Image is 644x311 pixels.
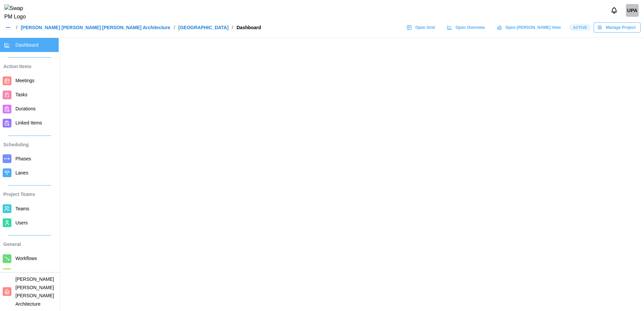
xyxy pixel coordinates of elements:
[15,42,39,48] span: Dashboard
[15,170,28,175] span: Lanes
[15,120,42,125] span: Linked Items
[505,23,561,32] span: Open [PERSON_NAME] View
[16,25,17,30] div: /
[403,22,440,33] a: Open Grid
[443,22,490,33] a: Open Overview
[15,256,37,261] span: Workflows
[174,25,175,30] div: /
[236,25,261,30] div: Dashboard
[573,24,587,31] span: Active
[4,4,32,21] img: Swap PM Logo
[15,276,54,307] span: [PERSON_NAME] [PERSON_NAME] [PERSON_NAME] Architecture
[15,220,28,225] span: Users
[594,22,641,33] button: Manage Project
[455,23,485,32] span: Open Overview
[493,22,566,33] a: Open [PERSON_NAME] View
[232,25,233,30] div: /
[15,206,29,211] span: Teams
[415,23,435,32] span: Open Grid
[608,5,620,16] button: Notifications
[15,106,36,111] span: Durations
[21,25,170,30] a: [PERSON_NAME] [PERSON_NAME] [PERSON_NAME] Architecture
[15,78,35,83] span: Meetings
[626,4,639,17] div: UPA
[178,25,229,30] a: [GEOGRAPHIC_DATA]
[606,23,636,32] span: Manage Project
[626,4,639,17] a: Umar platform admin
[15,92,28,97] span: Tasks
[15,156,31,161] span: Phases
